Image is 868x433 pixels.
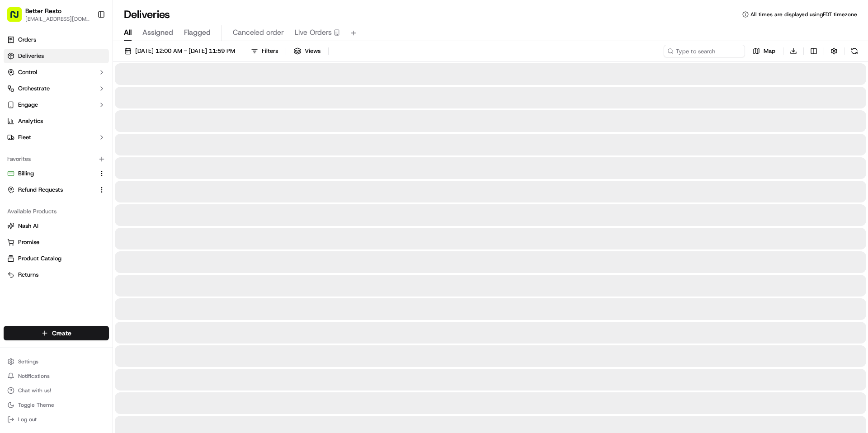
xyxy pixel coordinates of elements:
span: Log out [18,416,37,423]
span: Product Catalog [18,254,61,263]
span: Nash AI [18,222,38,230]
button: Engage [4,98,109,112]
span: Toggle Theme [18,401,54,409]
button: Filters [247,45,282,57]
a: Analytics [4,114,109,128]
button: Create [4,326,109,340]
span: Notifications [18,372,50,380]
span: Chat with us! [18,387,51,394]
span: Assigned [142,27,173,38]
span: Promise [18,238,39,246]
button: Fleet [4,130,109,145]
span: Returns [18,271,38,279]
span: All [124,27,132,38]
span: All times are displayed using EDT timezone [750,11,857,18]
span: Live Orders [295,27,332,38]
span: Control [18,68,37,76]
a: Returns [7,271,105,279]
input: Type to search [664,45,745,57]
button: Better Resto [25,6,61,15]
button: Promise [4,235,109,249]
button: [DATE] 12:00 AM - [DATE] 11:59 PM [120,45,239,57]
button: Orchestrate [4,81,109,96]
a: Deliveries [4,49,109,63]
a: Orders [4,33,109,47]
button: Control [4,65,109,80]
a: Promise [7,238,105,246]
h1: Deliveries [124,7,170,22]
span: Deliveries [18,52,44,60]
span: Billing [18,169,34,178]
div: Favorites [4,152,109,166]
span: Orchestrate [18,85,50,93]
span: Views [305,47,321,55]
a: Product Catalog [7,254,105,263]
button: Views [290,45,325,57]
a: Refund Requests [7,186,94,194]
button: Refund Requests [4,183,109,197]
button: Toggle Theme [4,399,109,411]
span: Engage [18,101,38,109]
span: Flagged [184,27,211,38]
button: [EMAIL_ADDRESS][DOMAIN_NAME] [25,15,90,23]
a: Billing [7,169,94,178]
div: Available Products [4,204,109,219]
button: Chat with us! [4,384,109,397]
button: Notifications [4,370,109,382]
span: Fleet [18,133,31,141]
span: Analytics [18,117,43,125]
button: Nash AI [4,219,109,233]
span: Settings [18,358,38,365]
button: Settings [4,355,109,368]
span: Map [764,47,775,55]
span: Create [52,329,71,338]
span: Canceled order [233,27,284,38]
button: Billing [4,166,109,181]
button: Log out [4,413,109,426]
button: Refresh [848,45,861,57]
button: Product Catalog [4,251,109,266]
button: Returns [4,268,109,282]
span: [DATE] 12:00 AM - [DATE] 11:59 PM [135,47,235,55]
button: Map [749,45,779,57]
a: Nash AI [7,222,105,230]
button: Better Resto[EMAIL_ADDRESS][DOMAIN_NAME] [4,4,94,25]
span: Filters [262,47,278,55]
span: Orders [18,36,36,44]
span: Refund Requests [18,186,63,194]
